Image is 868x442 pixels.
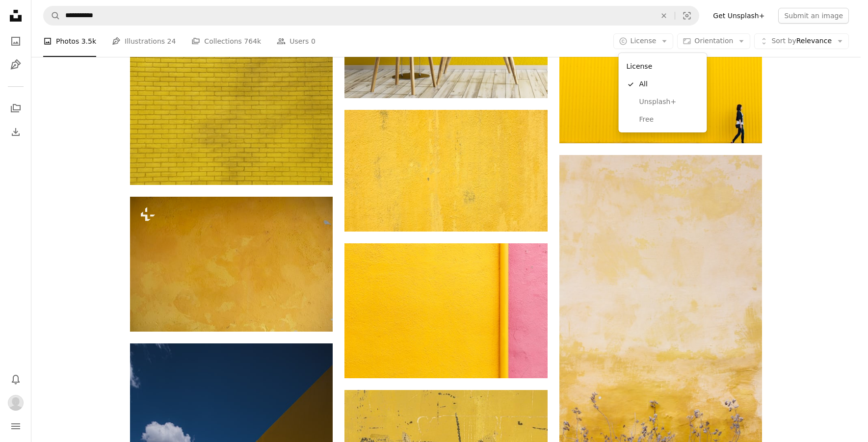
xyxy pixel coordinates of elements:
span: Unsplash+ [639,97,699,107]
span: All [639,79,699,89]
button: Orientation [677,33,750,49]
div: License [623,57,703,76]
button: License [613,33,674,49]
span: License [631,37,657,45]
div: License [619,53,707,132]
span: Free [639,115,699,125]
